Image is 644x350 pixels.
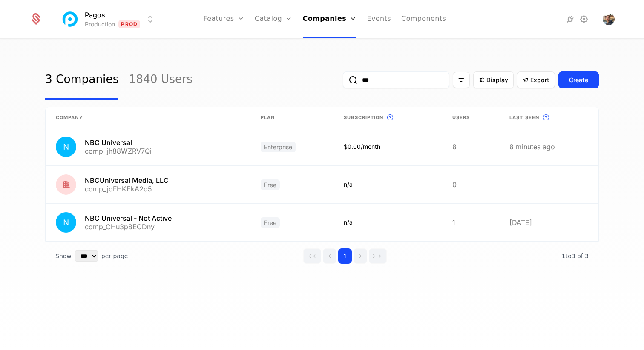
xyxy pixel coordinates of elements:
button: Filter options [453,72,470,88]
button: Go to page 1 [338,248,352,264]
th: Company [46,107,250,128]
a: Integrations [565,14,575,24]
th: Plan [250,107,333,128]
a: 1840 Users [129,60,192,100]
span: Pagos [85,10,105,20]
button: Go to next page [354,248,367,264]
button: Go to first page [303,248,321,264]
div: Table pagination [45,242,599,270]
a: 3 Companies [45,60,118,100]
img: Dmitry Yarashevich [603,13,615,25]
span: Subscription [344,114,383,121]
span: Display [486,76,508,84]
th: Users [442,107,500,128]
span: Show [55,252,72,260]
button: Open user button [603,13,615,25]
div: Page navigation [303,248,387,264]
span: 1 to 3 of [562,253,585,259]
button: Create [558,71,599,88]
div: Production [85,20,115,28]
button: Go to last page [369,248,387,264]
img: Pagos [60,9,80,29]
span: Export [530,76,549,84]
button: Go to previous page [323,248,336,264]
span: 3 [562,253,589,259]
button: Export [517,71,555,88]
span: per page [101,252,128,260]
div: Create [569,76,588,84]
button: Display [473,71,514,88]
select: Select page size [75,250,98,262]
span: Last seen [509,114,539,121]
a: Settings [579,14,589,24]
button: Select environment [63,10,155,28]
span: Prod [118,20,140,28]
